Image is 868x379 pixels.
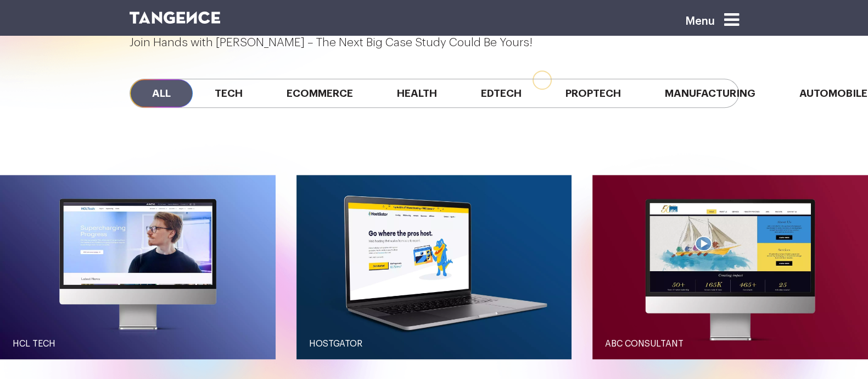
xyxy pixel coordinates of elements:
p: Join Hands with [PERSON_NAME] – The Next Big Case Study Could Be Yours! [130,34,739,52]
span: HCL Tech [13,339,55,348]
span: Edtech [459,79,544,107]
span: Proptech [544,79,643,107]
span: All [130,79,193,107]
span: Ecommerce [265,79,375,107]
span: Health [375,79,459,107]
span: Hostgator [309,339,362,348]
a: ABC Consultant [592,326,868,361]
span: ABC Consultant [605,339,684,348]
span: Tech [193,79,265,107]
span: Manufacturing [643,79,777,107]
a: Hostgator [296,326,572,361]
img: logo SVG [130,12,221,24]
button: ABC Consultant [592,175,868,359]
button: Hostgator [296,175,572,359]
